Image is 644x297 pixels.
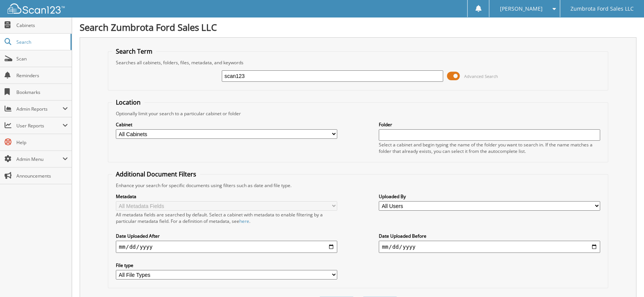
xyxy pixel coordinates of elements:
[116,241,337,253] input: start
[8,3,65,14] img: scan123-logo-white.svg
[116,121,337,128] label: Cabinet
[379,241,600,253] input: end
[16,89,68,95] span: Bookmarks
[239,218,249,224] a: here
[16,156,62,162] span: Admin Menu
[500,6,542,11] span: [PERSON_NAME]
[112,110,604,117] div: Optionally limit your search to a particular cabinet or folder
[116,262,337,268] label: File type
[16,22,68,29] span: Cabinets
[112,98,144,106] legend: Location
[379,233,600,239] label: Date Uploaded Before
[112,170,200,178] legend: Additional Document Filters
[16,139,68,146] span: Help
[80,21,636,33] h1: Search Zumbrota Ford Sales LLC
[464,73,498,79] span: Advanced Search
[116,233,337,239] label: Date Uploaded After
[16,106,62,112] span: Admin Reports
[112,47,156,56] legend: Search Term
[16,173,68,179] span: Announcements
[16,56,68,62] span: Scan
[112,182,604,189] div: Enhance your search for specific documents using filters such as date and file type.
[570,6,634,11] span: Zumbrota Ford Sales LLC
[116,211,337,224] div: All metadata fields are searched by default. Select a cabinet with metadata to enable filtering b...
[379,193,600,200] label: Uploaded By
[112,59,604,66] div: Searches all cabinets, folders, files, metadata, and keywords
[379,121,600,128] label: Folder
[379,141,600,154] div: Select a cabinet and begin typing the name of the folder you want to search in. If the name match...
[16,72,68,79] span: Reminders
[16,39,67,45] span: Search
[116,193,337,200] label: Metadata
[16,122,62,129] span: User Reports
